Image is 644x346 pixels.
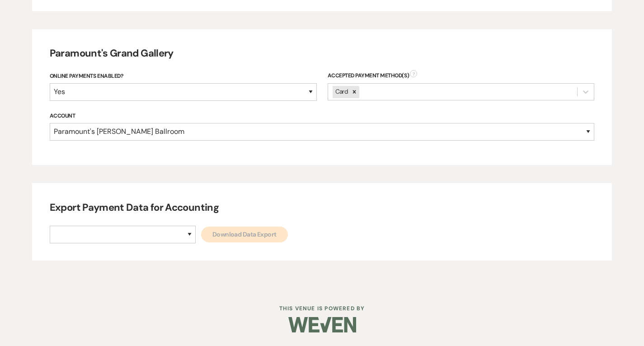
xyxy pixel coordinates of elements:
img: Weven Logo [288,309,356,341]
div: Card [333,86,349,98]
label: Account [50,111,595,121]
button: Download Data Export [201,227,288,242]
label: Online Payments Enabled? [50,71,317,81]
span: ? [410,70,417,77]
h4: Export Payment Data for Accounting [50,201,595,215]
h4: Paramount's Grand Gallery [50,47,595,61]
div: Accepted Payment Method(s) [328,71,595,80]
